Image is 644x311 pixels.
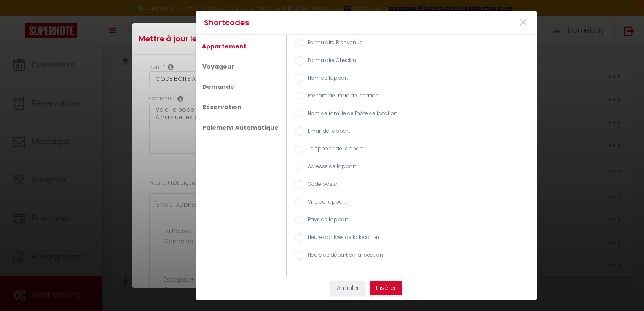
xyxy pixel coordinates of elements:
[303,198,346,207] label: Ville de l'appart
[7,3,32,29] button: Ouvrir le widget de chat LiveChat
[303,92,379,101] label: Prénom de l'hôte de location
[198,99,246,115] a: Réservation
[518,10,529,35] span: ×
[330,281,365,295] button: Annuler
[518,14,529,32] button: Close
[303,216,348,225] label: Pays de l'appart
[303,74,348,83] label: Nom de l'appart
[198,39,251,54] a: Appartement
[198,59,239,75] a: Voyageur
[303,39,362,48] label: Formulaire Bienvenue
[303,163,356,172] label: Adresse de l'appart
[370,281,402,295] button: Insérer
[303,56,356,66] label: Formulaire Checkin
[303,127,350,137] label: Email de l'appart
[198,79,239,95] a: Demande
[303,233,379,243] label: Heure d'arrivée de la location
[303,180,339,190] label: Code postal
[198,120,283,136] a: Paiement Automatique
[303,110,397,119] label: Nom de famille de l'hôte de location
[303,145,363,154] label: Téléphone de l'appart
[204,17,417,29] h4: Shortcodes
[303,251,383,260] label: Heure de départ de la location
